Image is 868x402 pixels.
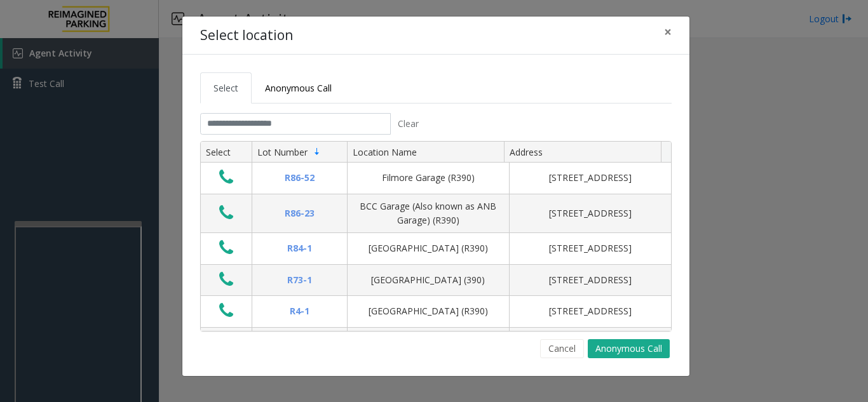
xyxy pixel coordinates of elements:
[260,171,339,185] div: R86-52
[510,146,543,158] span: Address
[260,206,339,220] div: R86-23
[517,241,663,255] div: [STREET_ADDRESS]
[655,17,681,48] button: Close
[312,147,322,157] span: Sortable
[353,146,417,158] span: Location Name
[201,142,252,163] th: Select
[260,273,339,287] div: R73-1
[588,339,670,358] button: Anonymous Call
[200,72,672,104] ul: Tabs
[355,171,501,185] div: Filmore Garage (R390)
[260,304,339,318] div: R4-1
[517,206,663,220] div: [STREET_ADDRESS]
[260,241,339,255] div: R84-1
[664,23,672,41] span: ×
[355,241,501,255] div: [GEOGRAPHIC_DATA] (R390)
[540,339,584,358] button: Cancel
[517,273,663,287] div: [STREET_ADDRESS]
[257,146,308,158] span: Lot Number
[214,82,238,94] span: Select
[391,113,426,135] button: Clear
[355,199,501,228] div: BCC Garage (Also known as ANB Garage) (R390)
[517,304,663,318] div: [STREET_ADDRESS]
[355,304,501,318] div: [GEOGRAPHIC_DATA] (R390)
[355,273,501,287] div: [GEOGRAPHIC_DATA] (390)
[265,82,332,94] span: Anonymous Call
[201,142,671,331] div: Data table
[517,171,663,185] div: [STREET_ADDRESS]
[200,25,293,46] h4: Select location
